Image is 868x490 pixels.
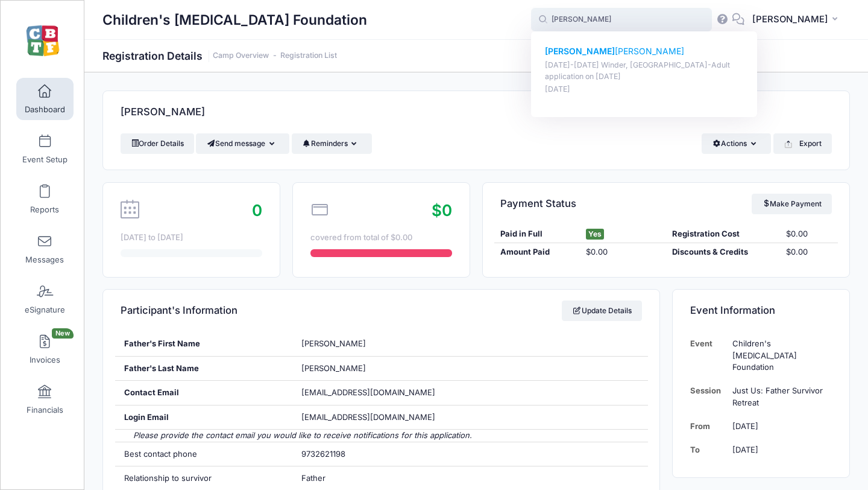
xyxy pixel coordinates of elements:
[432,201,452,220] span: $0
[494,246,580,258] div: Amount Paid
[196,133,289,154] button: Send message
[16,128,74,170] a: Event Setup
[121,232,262,244] div: [DATE] to [DATE]
[25,104,65,115] span: Dashboard
[20,19,66,64] img: Children's Brain Tumor Foundation
[115,357,293,381] div: Father's Last Name
[531,8,712,32] input: Search by First Name, Last Name, or Email...
[500,186,576,221] h4: Payment Status
[213,51,269,60] a: Camp Overview
[301,339,366,348] span: [PERSON_NAME]
[252,201,262,220] span: 0
[121,95,205,130] h4: [PERSON_NAME]
[666,228,781,240] div: Registration Cost
[115,442,293,466] div: Best contact phone
[690,415,727,438] td: From
[102,6,367,34] h1: Children's [MEDICAL_DATA] Foundation
[494,228,580,240] div: Paid in Full
[545,84,744,95] p: [DATE]
[115,332,293,356] div: Father's First Name
[30,205,59,215] span: Reports
[115,406,293,430] div: Login Email
[16,78,74,120] a: Dashboard
[727,332,832,379] td: Children's [MEDICAL_DATA] Foundation
[115,381,293,405] div: Contact Email
[301,449,345,459] span: 9732621198
[781,246,838,258] div: $0.00
[545,46,615,56] strong: [PERSON_NAME]
[16,178,74,220] a: Reports
[280,51,337,60] a: Registration List
[690,379,727,415] td: Session
[301,473,325,483] span: Father
[301,412,452,424] span: [EMAIL_ADDRESS][DOMAIN_NAME]
[292,133,372,154] button: Reminders
[27,405,63,415] span: Financials
[16,378,74,421] a: Financials
[545,45,744,58] p: [PERSON_NAME]
[580,246,666,258] div: $0.00
[102,49,337,62] h1: Registration Details
[545,60,744,82] p: [DATE]-[DATE] Winder, [GEOGRAPHIC_DATA]-Adult application on [DATE]
[310,232,452,244] div: covered from total of $0.00
[25,255,64,265] span: Messages
[121,294,237,328] h4: Participant's Information
[752,13,828,26] span: [PERSON_NAME]
[1,13,85,70] a: Children's Brain Tumor Foundation
[690,438,727,462] td: To
[562,301,642,321] a: Update Details
[690,294,775,328] h4: Event Information
[16,228,74,270] a: Messages
[16,328,74,371] a: InvoicesNew
[744,6,850,34] button: [PERSON_NAME]
[690,332,727,379] td: Event
[666,246,781,258] div: Discounts & Credits
[781,228,838,240] div: $0.00
[301,387,435,397] span: [EMAIL_ADDRESS][DOMAIN_NAME]
[702,133,771,154] button: Actions
[121,133,194,154] a: Order Details
[727,415,832,438] td: [DATE]
[30,355,60,365] span: Invoices
[301,363,366,373] span: [PERSON_NAME]
[727,379,832,415] td: Just Us: Father Survivor Retreat
[586,229,604,240] span: Yes
[115,430,648,442] div: Please provide the contact email you would like to receive notifications for this application.
[22,154,68,165] span: Event Setup
[752,194,832,214] a: Make Payment
[773,133,832,154] button: Export
[52,328,74,339] span: New
[727,438,832,462] td: [DATE]
[25,305,65,315] span: eSignature
[16,278,74,320] a: eSignature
